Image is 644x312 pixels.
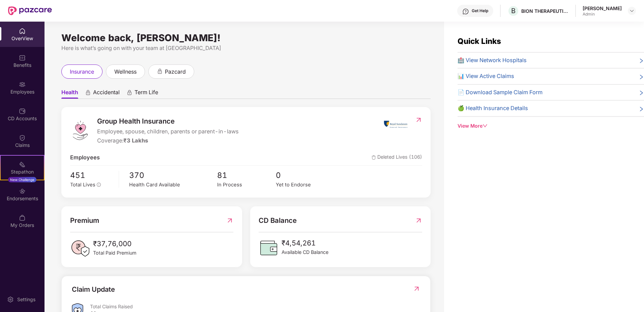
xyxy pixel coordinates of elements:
div: Total Claims Raised [90,303,420,310]
span: Quick Links [458,36,501,46]
img: RedirectIcon [413,285,420,292]
img: svg+xml;base64,PHN2ZyBpZD0iSG9tZSIgeG1sbnM9Imh0dHA6Ly93d3cudzMub3JnLzIwMDAvc3ZnIiB3aWR0aD0iMjAiIG... [19,28,26,34]
span: Term Life [135,89,158,99]
img: PaidPremiumIcon [70,238,90,259]
span: pazcard [165,68,186,76]
img: svg+xml;base64,PHN2ZyBpZD0iQmVuZWZpdHMiIHhtbG5zPSJodHRwOi8vd3d3LnczLm9yZy8yMDAwL3N2ZyIgd2lkdGg9Ij... [19,54,26,61]
img: svg+xml;base64,PHN2ZyBpZD0iQ0RfQWNjb3VudHMiIGRhdGEtbmFtZT0iQ0QgQWNjb3VudHMiIHhtbG5zPSJodHRwOi8vd3... [19,108,26,114]
span: right [639,89,644,97]
div: Admin [583,11,622,17]
span: Deleted Lives (106) [372,153,422,162]
span: Employee, spouse, children, parents or parent-in-laws [97,127,239,136]
span: right [639,105,644,113]
div: Stepathon [1,168,44,175]
img: insurerIcon [383,116,408,133]
span: B [511,7,516,15]
span: 📊 View Active Claims [458,72,514,81]
img: svg+xml;base64,PHN2ZyBpZD0iRHJvcGRvd24tMzJ4MzIiIHhtbG5zPSJodHRwOi8vd3d3LnczLm9yZy8yMDAwL3N2ZyIgd2... [629,8,635,14]
img: svg+xml;base64,PHN2ZyBpZD0iU2V0dGluZy0yMHgyMCIgeG1sbnM9Imh0dHA6Ly93d3cudzMub3JnLzIwMDAvc3ZnIiB3aW... [7,296,14,303]
img: deleteIcon [372,155,376,160]
img: CDBalanceIcon [259,238,279,258]
img: RedirectIcon [415,215,422,226]
span: 📄 Download Sample Claim Form [458,88,543,97]
span: 🍏 Health Insurance Details [458,104,528,113]
span: Total Lives [70,182,95,188]
span: ₹37,76,000 [93,238,137,249]
div: Welcome back, [PERSON_NAME]! [61,35,431,41]
div: Settings [15,296,37,303]
div: Here is what’s going on with your team at [GEOGRAPHIC_DATA] [61,44,431,52]
div: Coverage: [97,136,239,145]
div: Yet to Endorse [276,181,334,189]
span: Available CD Balance [282,249,328,256]
span: ₹3 Lakhs [123,137,148,144]
span: down [482,123,487,128]
img: svg+xml;base64,PHN2ZyBpZD0iRW5kb3JzZW1lbnRzIiB4bWxucz0iaHR0cDovL3d3dy53My5vcmcvMjAwMC9zdmciIHdpZH... [19,188,26,194]
div: View More [458,122,644,130]
img: svg+xml;base64,PHN2ZyBpZD0iRW1wbG95ZWVzIiB4bWxucz0iaHR0cDovL3d3dy53My5vcmcvMjAwMC9zdmciIHdpZHRoPS... [19,81,26,88]
img: RedirectIcon [226,215,233,226]
div: Get Help [472,8,488,14]
span: Total Paid Premium [93,249,137,257]
div: animation [85,89,91,96]
img: New Pazcare Logo [8,6,52,15]
span: CD Balance [259,215,297,226]
span: 370 [129,169,217,181]
img: svg+xml;base64,PHN2ZyB4bWxucz0iaHR0cDovL3d3dy53My5vcmcvMjAwMC9zdmciIHdpZHRoPSIyMSIgaGVpZ2h0PSIyMC... [19,161,26,168]
div: Claim Update [72,284,115,295]
img: logo [70,120,90,140]
div: animation [126,89,133,96]
img: RedirectIcon [415,116,422,123]
img: svg+xml;base64,PHN2ZyBpZD0iSGVscC0zMngzMiIgeG1sbnM9Imh0dHA6Ly93d3cudzMub3JnLzIwMDAvc3ZnIiB3aWR0aD... [462,8,469,15]
span: Premium [70,215,99,226]
span: Health [61,89,78,99]
div: New Challenge [8,177,36,182]
span: 0 [276,169,334,181]
span: ₹4,54,261 [282,238,328,249]
span: 451 [70,169,114,181]
img: svg+xml;base64,PHN2ZyBpZD0iTXlfT3JkZXJzIiBkYXRhLW5hbWU9Ik15IE9yZGVycyIgeG1sbnM9Imh0dHA6Ly93d3cudz... [19,214,26,221]
span: right [639,73,644,81]
div: BION THERAPEUTICS ([GEOGRAPHIC_DATA]) PRIVATE LIMITED [521,8,568,14]
span: 81 [217,169,276,181]
div: animation [157,68,163,74]
span: wellness [114,68,137,76]
span: 🏥 View Network Hospitals [458,56,527,65]
span: Accidental [93,89,120,99]
span: Employees [70,153,100,162]
img: svg+xml;base64,PHN2ZyBpZD0iQ2xhaW0iIHhtbG5zPSJodHRwOi8vd3d3LnczLm9yZy8yMDAwL3N2ZyIgd2lkdGg9IjIwIi... [19,134,26,141]
div: [PERSON_NAME] [583,5,622,11]
div: Health Card Available [129,181,217,189]
span: Group Health Insurance [97,116,239,127]
span: right [639,57,644,65]
span: insurance [70,68,94,76]
div: In Process [217,181,276,189]
span: info-circle [97,183,101,187]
